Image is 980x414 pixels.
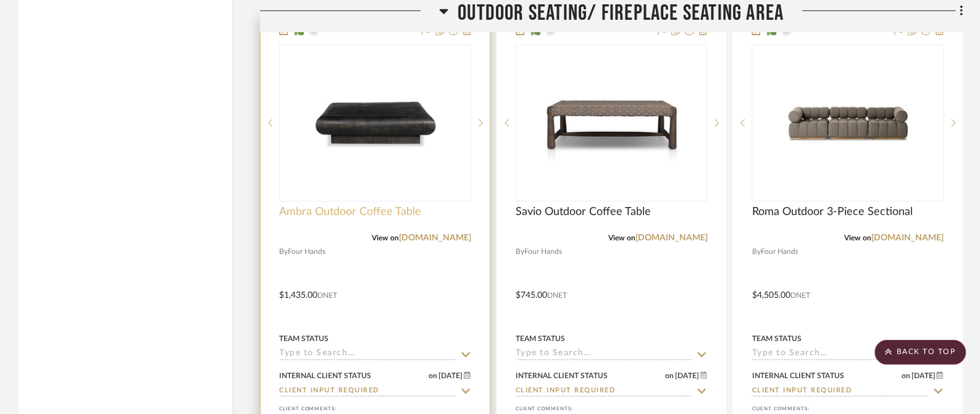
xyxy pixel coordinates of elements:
[516,333,565,344] div: Team Status
[760,246,798,258] span: Four Hands
[279,370,371,381] div: Internal Client Status
[280,45,471,201] div: 0
[910,371,936,380] span: [DATE]
[752,370,844,381] div: Internal Client Status
[429,372,437,379] span: on
[279,333,329,344] div: Team Status
[752,386,929,397] input: Type to Search…
[516,246,524,258] span: By
[279,205,421,219] span: Ambra Outdoor Coffee Table
[871,234,944,242] a: [DOMAIN_NAME]
[901,372,910,379] span: on
[752,246,760,258] span: By
[771,46,925,200] img: Roma Outdoor 3-Piece Sectional
[752,205,912,219] span: Roma Outdoor 3-Piece Sectional
[516,45,707,201] div: 0
[279,349,456,360] input: Type to Search…
[752,333,801,344] div: Team Status
[874,340,966,365] scroll-to-top-button: BACK TO TOP
[844,234,871,242] span: View on
[665,372,674,379] span: on
[516,349,693,360] input: Type to Search…
[399,234,471,242] a: [DOMAIN_NAME]
[279,246,288,258] span: By
[635,234,707,242] a: [DOMAIN_NAME]
[279,386,456,397] input: Type to Search…
[524,246,562,258] span: Four Hands
[372,234,399,242] span: View on
[516,205,651,219] span: Savio Outdoor Coffee Table
[674,371,700,380] span: [DATE]
[298,46,452,200] img: Ambra Outdoor Coffee Table
[752,349,929,360] input: Type to Search…
[288,246,325,258] span: Four Hands
[437,371,464,380] span: [DATE]
[608,234,635,242] span: View on
[516,386,693,397] input: Type to Search…
[516,370,608,381] div: Internal Client Status
[534,46,689,200] img: Savio Outdoor Coffee Table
